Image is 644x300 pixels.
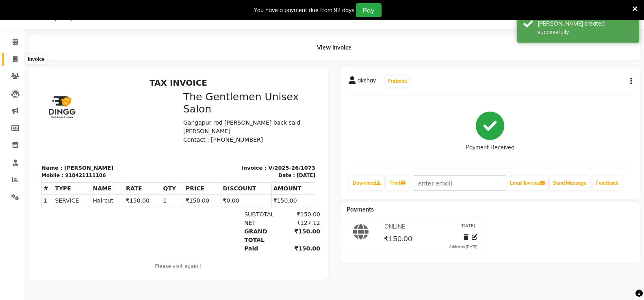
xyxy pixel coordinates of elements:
a: Download [349,176,384,190]
div: ₹150.00 [243,170,284,178]
div: Invoice [26,54,46,64]
th: NAME [54,108,87,120]
div: ₹127.12 [243,144,284,153]
div: SUBTOTAL [203,136,243,144]
button: Send Message [550,176,590,190]
div: [DATE] [260,97,279,104]
h2: TAX INVOICE [5,3,279,13]
div: ₹150.00 [243,153,284,170]
span: akshay [358,76,376,88]
th: DISCOUNT [184,108,235,120]
div: Payment Received [466,143,514,152]
h3: The Gentlemen Unisex Salon [147,16,279,41]
span: ₹150.00 [384,234,412,245]
div: Added on [DATE] [449,244,477,250]
button: Email Invoice [507,176,548,190]
p: Please visit again ! [5,188,279,195]
div: NET [203,144,243,153]
td: SERVICE [17,120,54,132]
td: 1 [5,120,17,132]
div: 918421111106 [28,97,69,104]
th: TYPE [17,108,54,120]
td: ₹0.00 [184,120,235,132]
td: ₹150.00 [87,120,125,132]
button: Pay [356,3,382,17]
div: ₹150.00 [243,136,284,144]
div: Paid [203,170,243,178]
td: 1 [125,120,147,132]
div: You have a payment due from 92 days [254,6,354,15]
span: Haircut [56,122,85,130]
a: Feedback [593,176,622,190]
td: ₹150.00 [147,120,185,132]
span: ONLINE [384,222,405,231]
span: Payments [347,206,374,213]
div: GRAND TOTAL [203,153,243,170]
div: Date : [242,97,258,104]
button: Prebook [386,76,409,87]
th: QTY [125,108,147,120]
div: Mobile : [5,97,27,104]
th: AMOUNT [235,108,278,120]
input: enter email [413,175,506,191]
th: # [5,108,17,120]
div: View Invoice [28,35,640,60]
p: Gangapur rod [PERSON_NAME] back said [PERSON_NAME] [147,44,279,61]
p: Invoice : V/2025-26/1073 [147,89,279,97]
div: Bill created successfully. [538,19,633,37]
td: ₹150.00 [235,120,278,132]
p: Contact : [PHONE_NUMBER] [147,61,279,69]
th: RATE [87,108,125,120]
th: PRICE [147,108,185,120]
a: Print [386,176,409,190]
span: [DATE] [460,222,475,231]
p: Name : [PERSON_NAME] [5,89,137,97]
